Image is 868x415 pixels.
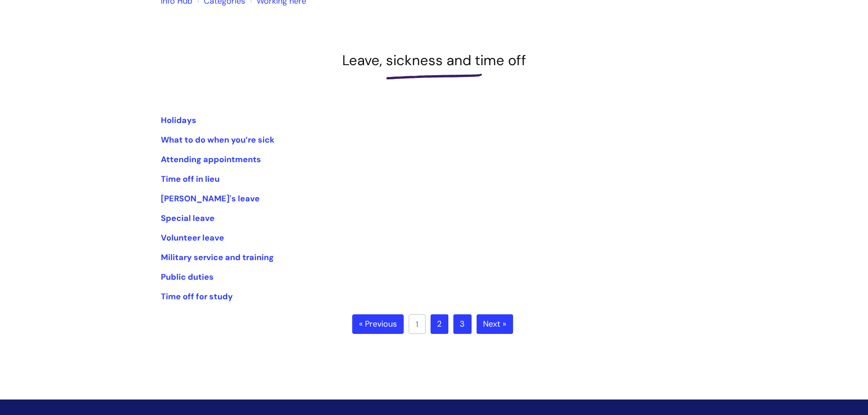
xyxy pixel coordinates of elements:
a: Holidays [161,115,196,126]
a: 3 [453,314,472,334]
h1: Leave, sickness and time off [161,52,708,69]
a: « Previous [352,314,404,334]
a: 1 [409,314,426,334]
a: Volunteer leave [161,232,224,243]
a: [PERSON_NAME]'s leave [161,193,260,204]
a: Time off in lieu [161,174,220,184]
a: Next » [477,314,513,334]
a: What to do when you’re sick [161,134,274,145]
a: Attending appointments [161,154,261,165]
a: Time off for study [161,291,233,302]
a: Special leave [161,213,215,224]
a: Public duties [161,272,214,282]
a: Military service and training [161,252,274,263]
a: 2 [431,314,448,334]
